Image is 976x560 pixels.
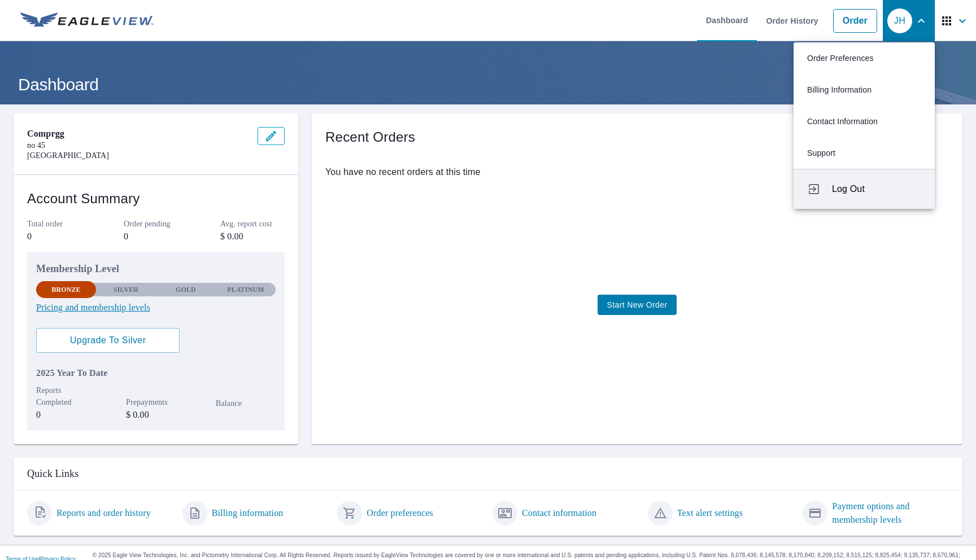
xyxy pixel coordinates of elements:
a: Contact information [522,506,596,520]
span: Upgrade To Silver [45,334,171,347]
a: Upgrade To Silver [36,328,180,353]
h1: Dashboard [14,73,962,96]
p: Platinum [227,285,264,295]
a: Billing Information [794,74,935,106]
p: Prepayments [126,396,186,408]
p: 2025 Year To Date [36,366,276,380]
span: Start New Order [607,298,667,312]
span: Log Out [832,182,921,196]
p: Reports Completed [36,384,96,408]
div: JH [887,8,912,33]
p: Recent Orders [325,127,415,147]
button: Log Out [794,169,935,209]
p: Total order [27,218,91,230]
a: Support [794,137,935,169]
p: 0 [124,230,188,243]
p: Gold [176,285,196,295]
a: Start New Order [598,295,676,316]
p: [GEOGRAPHIC_DATA] [27,151,249,161]
a: Contact Information [794,106,935,137]
p: 0 [27,230,91,243]
p: Account Summary [27,189,285,209]
p: no 45 [27,141,249,151]
img: EV Logo [20,12,154,29]
p: 0 [36,408,96,422]
a: Payment options and membership levels [832,500,949,527]
a: Text alert settings [677,506,743,520]
a: Pricing and membership levels [36,301,276,314]
a: Order [833,9,877,33]
p: You have no recent orders at this time [325,165,949,179]
p: $ 0.00 [126,408,186,422]
p: comprgg [27,127,249,141]
p: Quick Links [27,467,949,481]
p: Silver [114,285,138,295]
p: $ 0.00 [220,230,285,243]
a: Order preferences [367,506,433,520]
p: Avg. report cost [220,218,285,230]
a: Billing information [212,506,284,520]
p: Order pending [124,218,188,230]
a: Reports and order history [56,506,151,520]
a: Order Preferences [794,42,935,74]
p: Bronze [51,285,80,295]
p: Membership Level [36,261,276,277]
p: Balance [216,397,276,409]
